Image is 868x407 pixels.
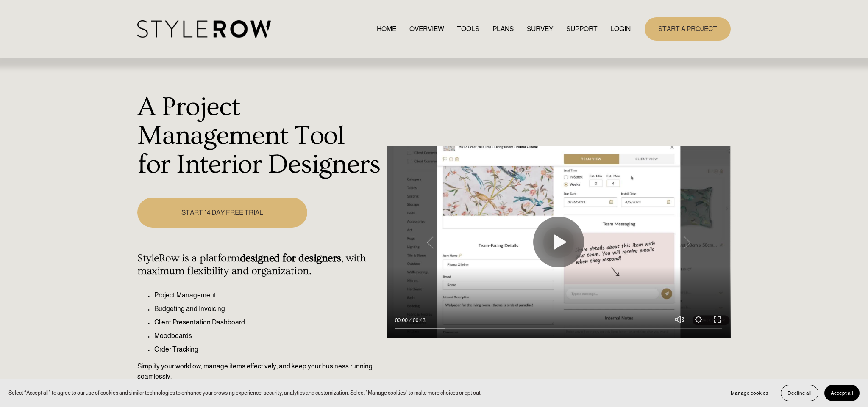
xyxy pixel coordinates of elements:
[154,344,382,355] p: Order Tracking
[395,316,410,324] div: Current time
[8,389,482,397] p: Select “Accept all” to agree to our use of cookies and similar technologies to enhance your brows...
[410,316,428,324] div: Duration
[377,23,396,35] a: HOME
[137,198,307,228] a: START 14 DAY FREE TRIAL
[137,20,271,38] img: StyleRow
[566,24,598,34] span: SUPPORT
[154,317,382,327] p: Client Presentation Dashboard
[409,23,444,35] a: OVERVIEW
[492,23,514,35] a: PLANS
[787,390,812,396] span: Decline all
[645,17,731,41] a: START A PROJECT
[831,390,853,396] span: Accept all
[154,290,382,300] p: Project Management
[724,385,775,401] button: Manage cookies
[240,252,341,264] strong: designed for designers
[781,385,818,401] button: Decline all
[137,252,382,278] h4: StyleRow is a platform , with maximum flexibility and organization.
[731,390,768,396] span: Manage cookies
[566,23,598,35] a: folder dropdown
[527,23,553,35] a: SURVEY
[395,326,722,332] input: Seek
[137,361,382,382] p: Simplify your workflow, manage items effectively, and keep your business running seamlessly.
[824,385,860,401] button: Accept all
[154,331,382,341] p: Moodboards
[533,217,584,267] button: Play
[137,93,382,179] h1: A Project Management Tool for Interior Designers
[610,23,631,35] a: LOGIN
[457,23,479,35] a: TOOLS
[154,304,382,314] p: Budgeting and Invoicing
